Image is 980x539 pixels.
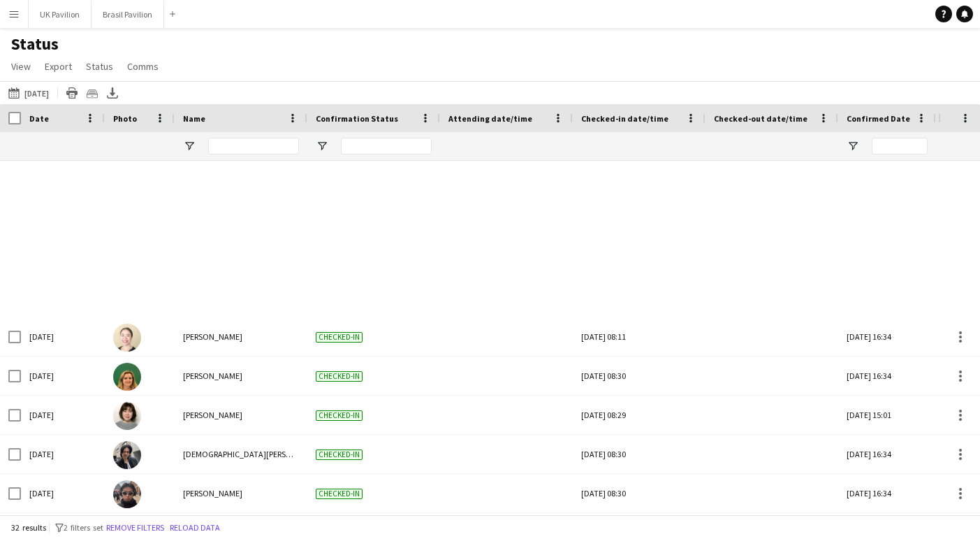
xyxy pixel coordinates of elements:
[29,1,92,28] button: UK Pavilion
[208,138,299,154] input: Name Filter Input
[838,396,936,434] div: [DATE] 15:01
[581,113,668,124] span: Checked-in date/time
[21,474,105,512] div: [DATE]
[122,57,164,76] a: Comms
[21,317,105,356] div: [DATE]
[183,410,242,420] span: [PERSON_NAME]
[183,449,326,459] span: [DEMOGRAPHIC_DATA][PERSON_NAME]
[581,317,697,356] div: [DATE] 08:11
[183,371,242,381] span: [PERSON_NAME]
[11,60,31,73] span: View
[113,441,141,469] img: Naoya INADA
[6,57,36,76] a: View
[183,331,242,342] span: [PERSON_NAME]
[6,85,52,101] button: [DATE]
[80,57,119,76] a: Status
[84,85,101,101] app-action-btn: Crew files as ZIP
[316,489,363,499] span: Checked-in
[448,113,532,124] span: Attending date/time
[341,138,432,154] input: Confirmation Status Filter Input
[316,371,363,382] span: Checked-in
[113,480,141,508] img: Kaito UMEHARA
[21,357,105,395] div: [DATE]
[316,332,363,343] span: Checked-in
[86,60,113,73] span: Status
[316,410,363,421] span: Checked-in
[847,140,859,152] button: Open Filter Menu
[316,140,328,152] button: Open Filter Menu
[113,402,141,430] img: Mari SENO
[316,113,398,124] span: Confirmation Status
[838,435,936,473] div: [DATE] 16:34
[847,113,910,124] span: Confirmed Date
[581,435,697,473] div: [DATE] 08:30
[714,113,807,124] span: Checked-out date/time
[113,113,137,124] span: Photo
[167,520,223,536] button: Reload data
[838,474,936,512] div: [DATE] 16:34
[838,357,936,395] div: [DATE] 16:34
[838,317,936,356] div: [DATE] 16:34
[64,85,80,101] app-action-btn: Print
[21,435,105,473] div: [DATE]
[21,396,105,434] div: [DATE]
[581,474,697,512] div: [DATE] 08:30
[113,363,141,391] img: Ana BORDIN
[103,520,167,536] button: Remove filters
[183,113,205,124] span: Name
[39,57,78,76] a: Export
[183,488,242,498] span: [PERSON_NAME]
[581,396,697,434] div: [DATE] 08:29
[64,522,103,533] span: 2 filters set
[45,60,72,73] span: Export
[113,324,141,352] img: Mari AISU
[183,140,196,152] button: Open Filter Menu
[316,450,363,460] span: Checked-in
[872,138,928,154] input: Confirmed Date Filter Input
[29,113,49,124] span: Date
[92,1,164,28] button: Brasil Pavilion
[104,85,121,101] app-action-btn: Export XLSX
[127,60,159,73] span: Comms
[581,357,697,395] div: [DATE] 08:30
